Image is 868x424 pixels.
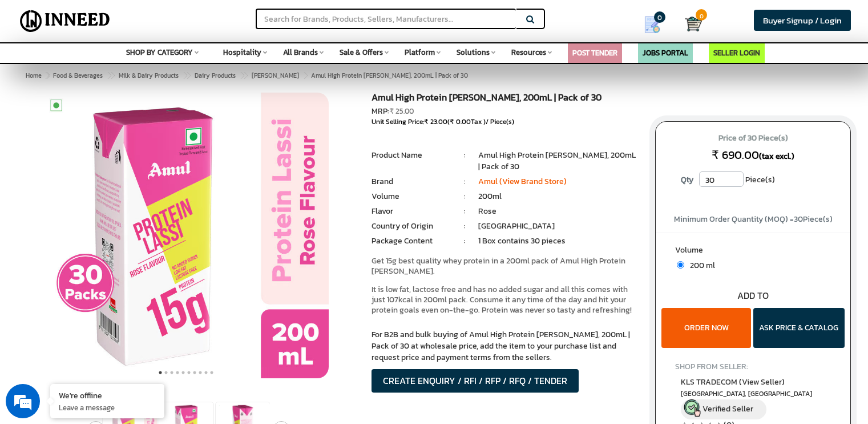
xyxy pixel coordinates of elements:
li: [GEOGRAPHIC_DATA] [478,221,638,232]
span: Solutions [457,47,490,58]
a: Home [23,69,44,82]
span: ₹ 25.00 [389,106,414,117]
span: Price of 30 Piece(s) [667,129,839,147]
a: Dairy Products [192,69,238,82]
span: KLS TRADECOM [681,376,785,388]
a: SELLER LOGIN [713,47,760,58]
li: : [451,206,478,217]
button: 7 [192,367,197,378]
span: SHOP BY CATEGORY [126,47,193,58]
span: 30 [794,213,803,225]
li: Product Name [372,150,451,161]
img: Cart [685,15,702,33]
span: Minimum Order Quantity (MOQ) = Piece(s) [674,213,833,225]
button: 3 [169,367,175,378]
button: 10 [209,367,215,378]
p: It is low fat, lactose free and has no added sugar and all this comes with just 107kcal in 200ml ... [372,285,638,315]
a: my Quotes 0 [628,11,685,38]
button: 2 [163,367,169,378]
li: Volume [372,191,451,202]
button: 4 [175,367,180,378]
img: Inneed.Market [15,7,115,35]
span: > [107,69,112,82]
span: ₹ 23.00 [424,117,447,127]
div: MRP: [372,106,638,117]
button: 8 [197,367,203,378]
span: Hospitality [223,47,261,58]
li: Brand [372,176,451,187]
a: Cart 0 [685,11,693,37]
span: [PERSON_NAME] [252,71,299,80]
span: > [240,69,245,82]
li: : [451,191,478,202]
span: Piece(s) [745,171,775,189]
span: ₹ 690.00 [712,146,759,163]
span: 0 [654,11,665,23]
button: ORDER NOW [661,308,751,348]
button: 1 [158,367,163,378]
span: Buyer Signup / Login [763,14,842,27]
span: All Brands [283,47,318,58]
li: Amul High Protein [PERSON_NAME], 200mL | Pack of 30 [478,150,638,173]
p: Get 15g best quality whey protein in a 200ml pack of Amul High Protein [PERSON_NAME]. [372,256,638,277]
button: CREATE ENQUIRY / RFI / RFP / RFQ / TENDER [372,369,579,393]
button: 5 [180,367,186,378]
span: Dairy Products [195,71,236,80]
a: KLS TRADECOM (View Seller) [GEOGRAPHIC_DATA], [GEOGRAPHIC_DATA] Verified Seller [681,376,825,419]
span: ₹ 0.00 [450,117,471,127]
div: ADD TO [656,289,850,302]
span: East Delhi [681,389,825,399]
span: 0 [696,9,707,21]
li: Rose [478,206,638,217]
button: ASK PRICE & CATALOG [753,308,845,348]
label: Volume [675,245,831,259]
button: 9 [203,367,209,378]
a: Food & Beverages [51,69,105,82]
img: inneed-verified-seller-icon.png [684,399,701,417]
a: Milk & Dairy Products [116,69,181,82]
img: Show My Quotes [644,16,661,33]
span: (tax excl.) [759,150,794,162]
li: 200ml [478,191,638,202]
span: Milk & Dairy Products [119,71,179,80]
label: Qty [675,171,699,189]
li: Package Content [372,235,451,247]
span: Resources [511,47,546,58]
input: Search for Brands, Products, Sellers, Manufacturers... [256,9,516,29]
h4: SHOP FROM SELLER: [675,362,831,371]
img: Amul High Protein Rose Lassi, 200mL [43,93,329,378]
div: We're offline [59,390,156,401]
p: For B2B and bulk buying of Amul High Protein [PERSON_NAME], 200mL | Pack of 30 at wholesale price... [372,329,638,363]
li: : [451,150,478,161]
a: POST TENDER [572,47,617,58]
span: / Piece(s) [486,117,514,127]
a: JOBS PORTAL [643,47,688,58]
li: Flavor [372,206,451,217]
span: Amul High Protein [PERSON_NAME], 200mL | Pack of 30 [51,71,468,80]
span: Verified Seller [703,403,753,415]
h1: Amul High Protein [PERSON_NAME], 200mL | Pack of 30 [372,93,638,106]
span: Sale & Offers [340,47,383,58]
span: 200 ml [684,259,715,271]
span: Platform [405,47,435,58]
a: Buyer Signup / Login [754,10,851,31]
button: 6 [186,367,192,378]
span: > [303,69,309,82]
a: Amul (View Brand Store) [478,175,567,187]
div: Unit Selling Price: ( Tax ) [372,117,638,127]
li: 1 Box contains 30 pieces [478,235,638,247]
p: Leave a message [59,402,156,413]
li: : [451,221,478,232]
span: > [183,69,188,82]
li: Country of Origin [372,221,451,232]
span: Food & Beverages [53,71,103,80]
li: : [451,176,478,187]
span: > [46,71,49,80]
a: [PERSON_NAME] [249,69,301,82]
li: : [451,235,478,247]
